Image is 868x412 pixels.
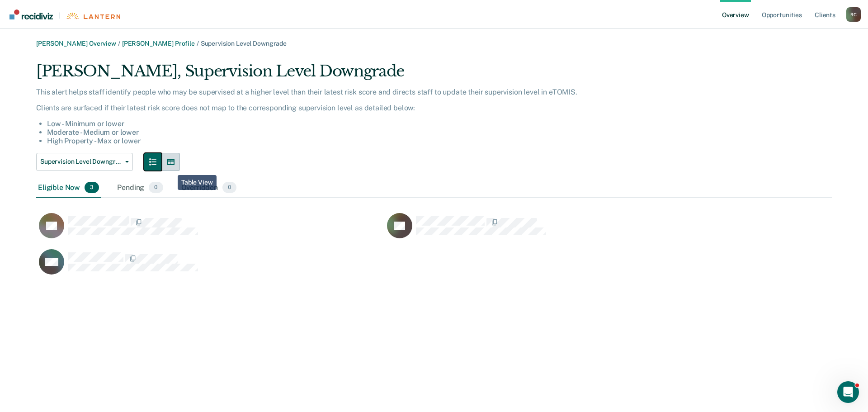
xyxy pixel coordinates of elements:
li: Low - Minimum or lower [47,119,687,128]
span: 0 [149,182,163,194]
div: [PERSON_NAME], Supervision Level Downgrade [36,62,687,88]
span: / [116,40,122,47]
a: [PERSON_NAME] Overview [36,40,116,47]
div: R C [846,7,861,22]
div: CaseloadOpportunityCell-00526913 [384,213,732,249]
button: Supervision Level Downgrade [36,153,133,171]
img: Recidiviz [9,9,53,19]
div: Pending0 [115,178,165,198]
div: Overridden0 [179,178,239,198]
div: CaseloadOpportunityCell-00585968 [36,249,384,285]
div: CaseloadOpportunityCell-00510844 [36,213,384,249]
li: High Property - Max or lower [47,137,687,145]
div: Eligible Now3 [36,178,101,198]
p: Clients are surfaced if their latest risk score does not map to the corresponding supervision lev... [36,104,687,112]
li: Moderate - Medium or lower [47,128,687,137]
span: Supervision Level Downgrade [40,158,122,166]
span: Supervision Level Downgrade [201,40,287,47]
iframe: Intercom live chat [837,381,859,403]
button: Profile dropdown button [846,7,861,22]
span: 3 [85,182,99,194]
span: | [53,12,66,19]
p: This alert helps staff identify people who may be supervised at a higher level than their latest ... [36,88,687,96]
span: 0 [222,182,236,194]
span: / [195,40,201,47]
img: Lantern [66,13,120,19]
a: [PERSON_NAME] Profile [122,40,195,47]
